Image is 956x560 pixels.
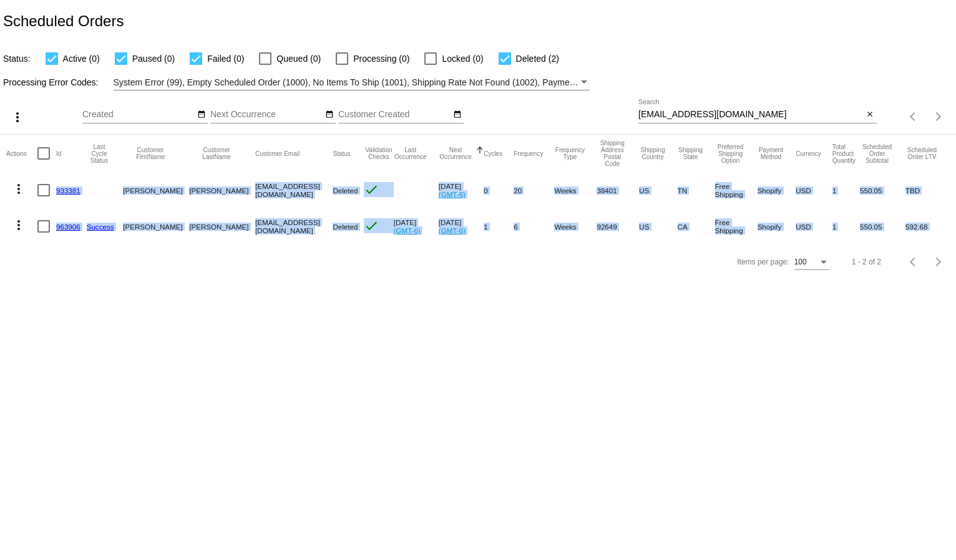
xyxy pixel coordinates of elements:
div: Items per page: [737,258,789,266]
button: Change sorting for Frequency [514,150,543,157]
button: Change sorting for FrequencyType [554,147,585,160]
input: Next Occurrence [210,110,323,120]
mat-cell: [EMAIL_ADDRESS][DOMAIN_NAME] [255,208,333,244]
button: Next page [926,249,951,274]
mat-icon: check [364,182,379,197]
mat-icon: date_range [325,110,334,120]
input: Search [638,110,864,120]
mat-cell: 38401 [597,172,639,208]
span: Processing Error Codes: [3,77,99,87]
mat-cell: US [639,172,677,208]
button: Change sorting for ShippingCountry [639,147,666,160]
button: Change sorting for NextOccurrenceUtc [439,147,472,160]
a: (GMT-6) [394,226,421,234]
mat-cell: 20 [514,172,554,208]
mat-header-cell: Actions [6,135,37,172]
a: 963906 [56,223,80,231]
mat-cell: [DATE] [439,172,484,208]
mat-icon: check [364,218,379,233]
span: 100 [794,258,807,266]
mat-cell: 1 [832,172,860,208]
button: Change sorting for PreferredShippingOption [715,143,746,164]
button: Next page [926,104,951,129]
button: Change sorting for Subtotal [860,143,894,164]
div: 1 - 2 of 2 [852,258,881,266]
mat-cell: [PERSON_NAME] [123,208,189,244]
button: Previous page [901,249,926,274]
mat-cell: 550.05 [860,208,905,244]
mat-icon: more_vert [11,181,26,196]
span: Paused (0) [132,51,175,66]
span: Deleted (2) [516,51,559,66]
mat-icon: more_vert [11,218,26,233]
input: Created [82,110,195,120]
mat-header-cell: Validation Checks [364,135,393,172]
span: Active (0) [63,51,100,66]
span: Processing (0) [353,51,409,66]
span: Status: [3,54,31,64]
mat-cell: TN [678,172,715,208]
mat-cell: [PERSON_NAME] [189,208,255,244]
mat-cell: Shopify [758,208,796,244]
a: 933381 [56,186,80,195]
span: Deleted [333,186,358,195]
mat-cell: TBD [905,172,950,208]
mat-cell: 0 [484,172,514,208]
mat-cell: [DATE] [394,208,439,244]
span: Failed (0) [207,51,244,66]
mat-cell: USD [796,172,832,208]
mat-cell: Free Shipping [715,208,758,244]
input: Customer Created [338,110,451,120]
a: Success [87,223,114,231]
mat-cell: [PERSON_NAME] [189,172,255,208]
a: (GMT-6) [439,226,466,234]
mat-select: Items per page: [794,258,829,267]
mat-cell: [EMAIL_ADDRESS][DOMAIN_NAME] [255,172,333,208]
mat-header-cell: Total Product Quantity [832,135,860,172]
button: Change sorting for Cycles [484,150,502,157]
button: Change sorting for CurrencyIso [796,150,821,157]
button: Change sorting for Id [56,150,61,157]
mat-cell: 550.05 [860,172,905,208]
button: Previous page [901,104,926,129]
span: Deleted [333,223,358,231]
mat-icon: more_vert [10,110,25,125]
span: Locked (0) [442,51,483,66]
mat-cell: 92649 [597,208,639,244]
mat-cell: 1 [484,208,514,244]
button: Clear [864,109,877,122]
mat-cell: [PERSON_NAME] [123,172,189,208]
mat-cell: 6 [514,208,554,244]
h2: Scheduled Orders [3,12,124,30]
mat-cell: [DATE] [439,208,484,244]
button: Change sorting for ShippingPostcode [597,140,628,167]
mat-cell: USD [796,208,832,244]
button: Change sorting for CustomerFirstName [123,147,178,160]
button: Change sorting for ShippingState [678,147,704,160]
mat-cell: CA [678,208,715,244]
mat-icon: date_range [453,110,462,120]
mat-select: Filter by Processing Error Codes [114,75,590,90]
a: (GMT-6) [439,190,466,198]
mat-icon: date_range [197,110,206,120]
mat-cell: 1 [832,208,860,244]
mat-cell: Shopify [758,172,796,208]
button: Change sorting for Status [333,150,350,157]
button: Change sorting for LifetimeValue [905,147,939,160]
mat-cell: Free Shipping [715,172,758,208]
button: Change sorting for LastProcessingCycleId [87,143,112,164]
mat-cell: Weeks [554,172,597,208]
mat-cell: 592.68 [905,208,950,244]
mat-icon: close [866,110,874,120]
button: Change sorting for PaymentMethod.Type [758,147,785,160]
button: Change sorting for CustomerEmail [255,150,300,157]
button: Change sorting for LastOccurrenceUtc [394,147,427,160]
button: Change sorting for CustomerLastName [189,147,244,160]
mat-cell: US [639,208,677,244]
span: Queued (0) [276,51,321,66]
mat-cell: Weeks [554,208,597,244]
